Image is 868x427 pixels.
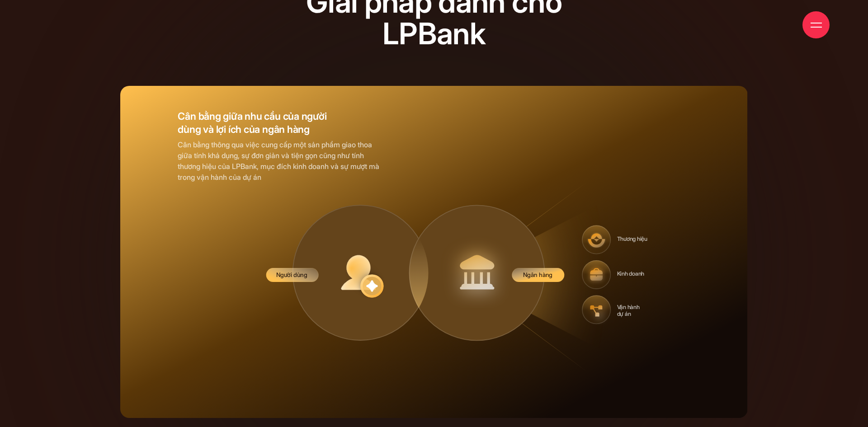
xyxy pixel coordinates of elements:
tspan: Thương hiệu [617,235,648,242]
tspan: Vận hành [617,304,640,310]
tspan: Người dùng [276,271,308,278]
span: Cân bằng giữa nhu cầu của người dùng và lợi ích của ngân hàng [178,110,342,136]
tspan: Kinh doanh [617,270,645,277]
div: Cân bằng thông qua việc cung cấp một sản phẩm giao thoa giữa tính khả dụng, sự đơn giản và tiện g... [164,110,396,183]
tspan: Ngân hàng [523,271,553,278]
tspan: dự án [617,310,631,317]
